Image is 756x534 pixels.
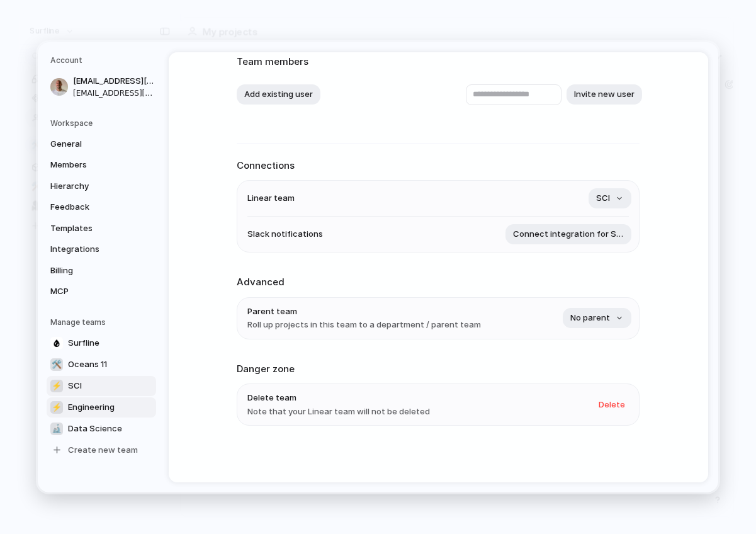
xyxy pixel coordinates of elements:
button: Connect integration for Slack [505,224,631,244]
span: Create new team [68,443,138,456]
a: Hierarchy [47,176,156,196]
h5: Manage teams [50,316,156,327]
div: ⚡ [50,379,63,392]
button: Add existing user [237,84,320,105]
a: Templates [47,218,156,238]
a: MCP [47,281,156,302]
a: 🔬Data Science [47,418,156,438]
button: Invite new user [567,84,642,105]
span: [EMAIL_ADDRESS][DOMAIN_NAME] [73,87,154,98]
a: Create new team [47,440,156,460]
span: SCI [596,192,610,205]
span: Note that your Linear team will not be deleted [247,405,430,418]
span: Parent team [247,305,481,317]
a: Integrations [47,239,156,259]
div: ⚡ [50,401,63,413]
span: Billing [50,264,131,276]
a: ⚡SCI [47,375,156,395]
span: No parent [570,312,610,324]
a: Members [47,155,156,175]
a: ⚡Engineering [47,397,156,417]
h2: Team members [237,55,640,69]
span: Surfline [68,336,99,349]
span: Slack notifications [247,228,323,241]
h5: Workspace [50,117,156,128]
span: General [50,137,131,150]
span: Data Science [68,422,122,435]
div: 🛠️ [50,358,63,370]
a: [EMAIL_ADDRESS][DOMAIN_NAME][EMAIL_ADDRESS][DOMAIN_NAME] [47,71,156,103]
div: 🔬 [50,422,63,435]
span: MCP [50,285,131,298]
h5: Account [50,55,156,66]
span: Feedback [50,201,131,213]
span: Delete team [247,392,430,404]
h2: Connections [237,158,640,173]
a: Surfline [47,332,156,353]
a: General [47,133,156,154]
span: Linear team [247,192,295,205]
h2: Danger zone [237,361,640,376]
span: Integrations [50,243,131,256]
button: No parent [563,308,631,328]
a: 🛠️Oceans 11 [47,354,156,374]
a: Feedback [47,197,156,217]
a: Billing [47,260,156,280]
h2: Advanced [237,275,640,290]
span: Oceans 11 [68,358,107,370]
button: Delete [591,394,633,414]
button: SCI [589,188,631,208]
span: Templates [50,222,131,234]
span: SCI [68,379,82,392]
span: Connect integration for Slack [513,228,624,241]
span: Engineering [68,401,115,413]
span: Hierarchy [50,179,131,192]
span: [EMAIL_ADDRESS][DOMAIN_NAME] [73,75,154,88]
span: Delete [599,398,625,411]
span: Members [50,159,131,171]
span: Roll up projects in this team to a department / parent team [247,319,481,331]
